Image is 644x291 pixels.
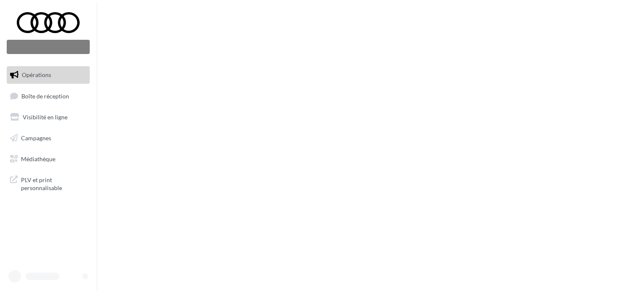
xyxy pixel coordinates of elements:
[5,129,91,147] a: Campagnes
[21,92,69,99] span: Boîte de réception
[5,87,91,105] a: Boîte de réception
[7,40,90,54] div: Nouvelle campagne
[22,71,51,78] span: Opérations
[21,155,55,162] span: Médiathèque
[5,150,91,168] a: Médiathèque
[21,134,51,142] span: Campagnes
[5,108,91,126] a: Visibilité en ligne
[23,113,68,121] span: Visibilité en ligne
[21,174,86,192] span: PLV et print personnalisable
[5,171,91,196] a: PLV et print personnalisable
[5,66,91,84] a: Opérations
